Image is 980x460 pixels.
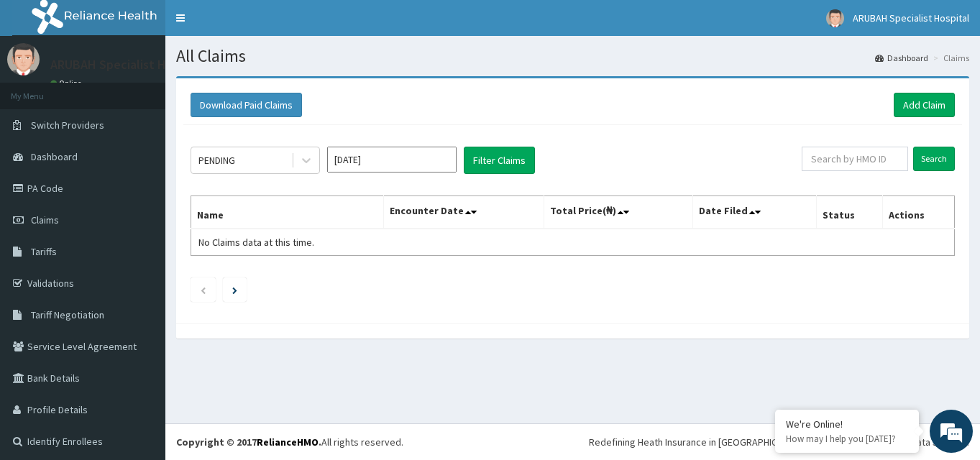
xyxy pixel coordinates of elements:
th: Name [191,196,384,229]
a: RelianceHMO [257,436,319,448]
span: ARUBAH Specialist Hospital [853,11,969,24]
p: How may I help you today? [786,433,908,445]
a: Dashboard [875,52,928,64]
h1: All Claims [176,47,969,65]
a: Add Claim [894,93,955,117]
div: We're Online! [786,418,908,431]
li: Claims [930,52,969,64]
th: Status [816,196,882,229]
span: Dashboard [31,150,78,163]
span: No Claims data at this time. [198,236,314,249]
a: Next page [232,283,237,296]
div: PENDING [198,153,235,167]
button: Filter Claims [464,147,535,174]
span: Tariffs [31,245,57,258]
span: Claims [31,213,59,226]
input: Select Month and Year [327,147,457,172]
th: Actions [883,196,955,229]
input: Search [913,147,955,171]
span: Switch Providers [31,119,104,132]
div: Redefining Heath Insurance in [GEOGRAPHIC_DATA] using Telemedicine and Data Science! [589,435,969,449]
th: Total Price(₦) [544,196,693,229]
p: ARUBAH Specialist Hospital [50,58,205,71]
a: Online [50,78,85,88]
th: Date Filed [693,196,816,229]
a: Previous page [200,283,206,296]
input: Search by HMO ID [802,147,908,171]
span: Tariff Negotiation [31,308,104,321]
img: User Image [7,43,40,75]
footer: All rights reserved. [165,423,980,460]
th: Encounter Date [383,196,544,229]
img: User Image [826,9,844,27]
button: Download Paid Claims [191,93,302,117]
strong: Copyright © 2017 . [176,436,321,448]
